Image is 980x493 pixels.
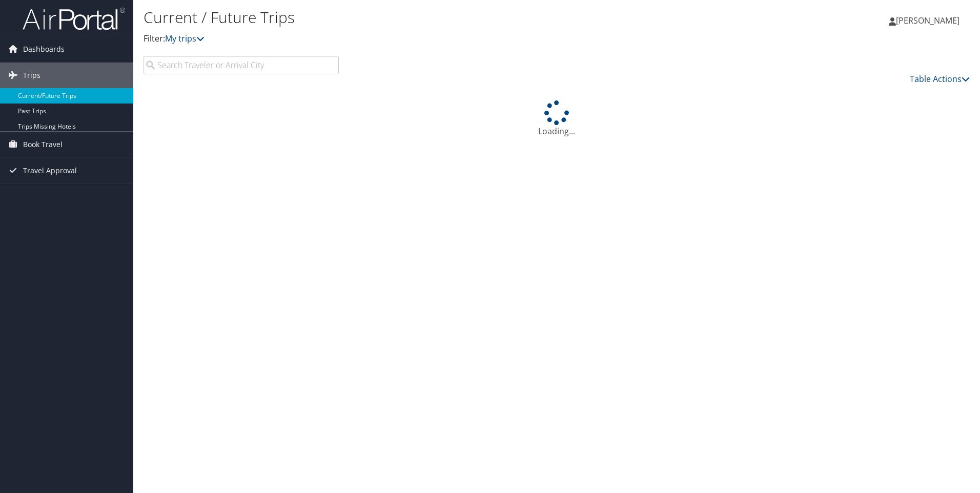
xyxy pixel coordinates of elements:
p: Filter: [144,32,695,46]
img: airportal-logo.png [23,7,125,31]
span: Travel Approval [23,158,77,183]
span: Dashboards [23,36,65,62]
a: Table Actions [910,73,970,85]
span: Book Travel [23,132,63,157]
div: Loading... [144,100,970,137]
a: [PERSON_NAME] [889,5,970,36]
span: Trips [23,63,40,88]
input: Search Traveler or Arrival City [144,56,339,74]
a: My trips [165,33,205,44]
h1: Current / Future Trips [144,7,695,28]
span: [PERSON_NAME] [896,15,959,26]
